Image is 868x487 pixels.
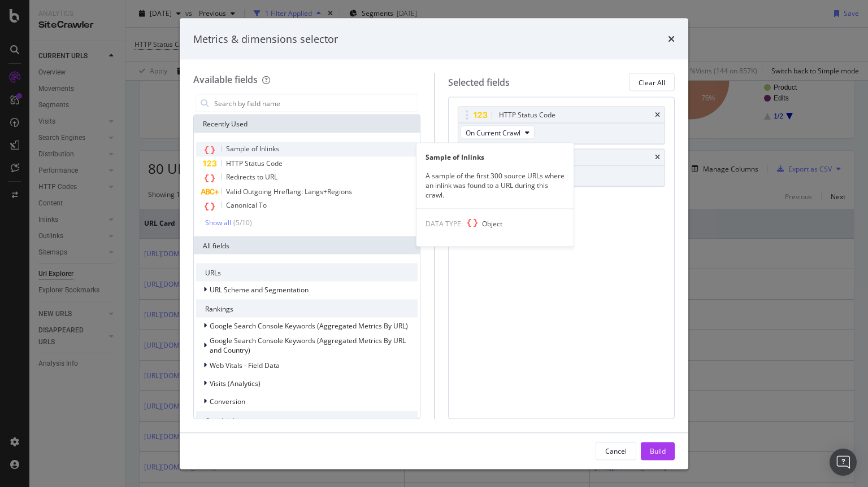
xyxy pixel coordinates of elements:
span: URL Scheme and Segmentation [210,284,309,294]
div: Build [650,446,666,455]
button: Clear All [629,73,675,91]
span: DATA TYPE: [426,219,463,229]
input: Search by field name [213,95,418,112]
div: Rankings [196,300,418,318]
span: Object [482,219,502,229]
button: Build [641,442,675,460]
button: Cancel [596,442,636,460]
span: Google Search Console Keywords (Aggregated Metrics By URL) [210,321,408,330]
span: Sample of Inlinks [226,144,279,153]
div: HTTP Status Code [499,109,555,121]
div: times [655,112,660,119]
span: On Current Crawl [466,128,520,137]
span: Conversion [210,396,245,406]
div: times [668,32,675,46]
div: times [655,154,660,161]
div: Open Intercom Messenger [830,449,857,476]
div: URLs [196,264,418,282]
div: Cancel [605,446,627,455]
span: Redirects to URL [226,172,277,182]
div: Clear All [639,77,665,87]
div: Metrics & dimensions selector [193,32,338,46]
div: HTTP Status CodetimesOn Current Crawl [458,107,666,144]
span: HTTP Status Code [226,159,283,168]
div: Show all [205,218,231,226]
div: Selected fields [448,76,510,89]
div: Recently Used [194,115,420,133]
div: modal [180,18,688,469]
span: Web Vitals - Field Data [210,360,280,370]
div: Crawlability [196,411,418,429]
div: A sample of the first 300 source URLs where an inlink was found to a URL during this crawl. [416,170,574,199]
div: ( 5 / 10 ) [231,218,252,227]
span: Valid Outgoing Hreflang: Langs+Regions [226,187,352,196]
button: On Current Crawl [461,126,535,139]
div: All fields [194,236,420,255]
span: Canonical To [226,200,267,210]
span: Visits (Analytics) [210,378,261,388]
span: Google Search Console Keywords (Aggregated Metrics By URL and Country) [210,336,406,355]
div: Available fields [193,73,258,86]
div: Sample of Inlinks [416,152,574,161]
